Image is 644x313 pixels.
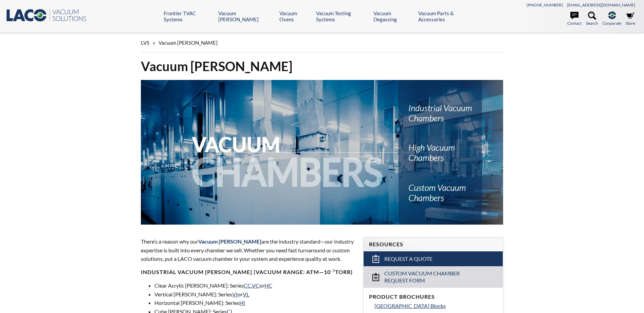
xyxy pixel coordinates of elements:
span: Request a Quote [384,255,433,263]
a: VI [232,291,238,297]
a: HI [239,299,245,306]
img: Vacuum Chambers [141,80,503,225]
a: Vacuum [PERSON_NAME] [218,10,274,22]
h4: Product Brochures [369,293,497,300]
a: Vacuum Parts & Accessories [418,10,478,22]
a: Store [626,12,635,26]
a: VC [252,282,259,289]
a: Frontier TVAC Systems [164,10,213,22]
span: Vacuum [PERSON_NAME] [159,40,218,46]
li: Clear Acrylic [PERSON_NAME]: Series , or [154,281,355,290]
a: Vacuum Testing Systems [316,10,368,22]
a: CC [244,282,251,289]
a: Request a Quote [364,251,503,266]
sup: -3 [331,268,335,273]
p: There’s a reason why our are the industry standard—our industry expertise is built into every cha... [141,237,355,263]
a: [GEOGRAPHIC_DATA] Blocks [374,301,497,310]
li: Vertical [PERSON_NAME]: Series or [154,290,355,299]
a: Custom Vacuum Chamber Request Form [364,266,503,288]
div: » [141,33,503,53]
h4: Resources [369,241,497,248]
span: [GEOGRAPHIC_DATA] Blocks [374,302,446,309]
span: Corporate [603,20,621,26]
span: Custom Vacuum Chamber Request Form [384,270,483,284]
a: Vacuum Ovens [279,10,311,22]
a: Vacuum Degassing [373,10,413,22]
h1: Vacuum [PERSON_NAME] [141,58,503,75]
a: [PHONE_NUMBER] [527,2,563,7]
a: HC [264,282,272,289]
a: Search [586,12,598,26]
span: Vacuum [PERSON_NAME] [198,238,261,245]
a: Contact [567,12,582,26]
li: Horizontal [PERSON_NAME]: Series [154,298,355,307]
a: VL [243,291,249,297]
a: [EMAIL_ADDRESS][DOMAIN_NAME] [567,2,635,7]
h4: Industrial Vacuum [PERSON_NAME] (vacuum range: atm—10 Torr) [141,269,355,276]
span: LVS [141,40,149,46]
